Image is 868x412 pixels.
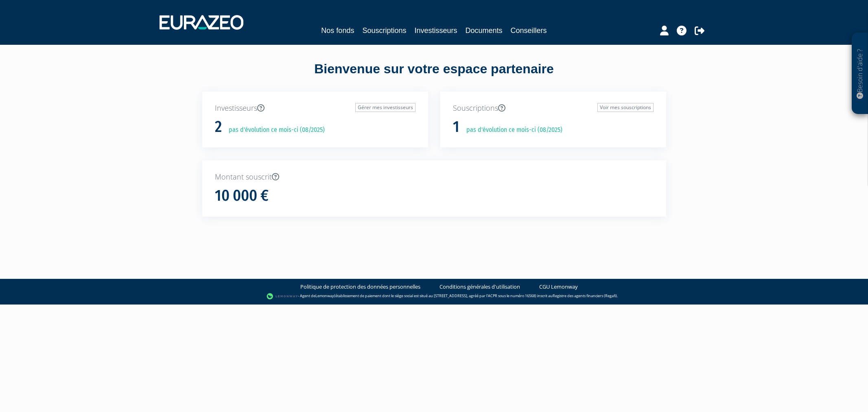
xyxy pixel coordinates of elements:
[215,118,222,136] h1: 2
[321,25,354,36] a: Nos fonds
[215,103,415,114] p: Investisseurs
[215,172,654,182] p: Montant souscrit
[196,60,672,92] div: Bienvenue sur votre espace partenaire
[362,25,406,36] a: Souscriptions
[453,103,654,114] p: Souscriptions
[855,37,865,110] p: Besoin d'aide ?
[8,292,860,300] div: - Agent de (établissement de paiement dont le siège social est situé au [STREET_ADDRESS], agréé p...
[553,293,617,298] a: Registre des agents financiers (Regafi)
[315,293,334,298] a: Lemonway
[439,283,520,291] a: Conditions générales d'utilisation
[215,187,269,204] h1: 10 000 €
[466,25,503,36] a: Documents
[511,25,547,36] a: Conseillers
[300,283,420,291] a: Politique de protection des données personnelles
[223,125,325,135] p: pas d'évolution ce mois-ci (08/2025)
[160,15,243,30] img: 1732889491-logotype_eurazeo_blanc_rvb.png
[539,283,578,291] a: CGU Lemonway
[355,103,415,112] a: Gérer mes investisseurs
[267,292,298,300] img: logo-lemonway.png
[461,125,562,135] p: pas d'évolution ce mois-ci (08/2025)
[597,103,654,112] a: Voir mes souscriptions
[453,118,459,136] h1: 1
[414,25,457,36] a: Investisseurs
